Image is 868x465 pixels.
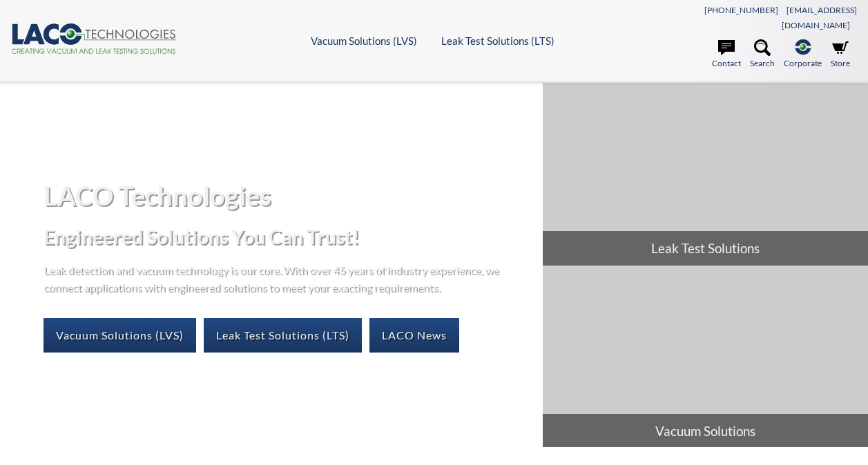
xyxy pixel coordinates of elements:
[782,5,857,30] a: [EMAIL_ADDRESS][DOMAIN_NAME]
[311,34,417,47] a: Vacuum Solutions (LVS)
[441,34,554,47] a: Leak Test Solutions (LTS)
[784,57,822,70] span: Corporate
[204,318,362,353] a: Leak Test Solutions (LTS)
[543,414,868,448] span: Vacuum Solutions
[704,5,778,15] a: [PHONE_NUMBER]
[44,224,532,250] h2: Engineered Solutions You Can Trust!
[44,179,532,212] h1: LACO Technologies
[44,318,196,353] a: Vacuum Solutions (LVS)
[543,266,868,449] a: Vacuum Solutions
[543,231,868,266] span: Leak Test Solutions
[831,39,850,70] a: Store
[44,261,506,296] p: Leak detection and vacuum technology is our core. With over 45 years of industry experience, we c...
[369,318,459,353] a: LACO News
[543,83,868,266] a: Leak Test Solutions
[712,39,741,70] a: Contact
[750,39,775,70] a: Search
